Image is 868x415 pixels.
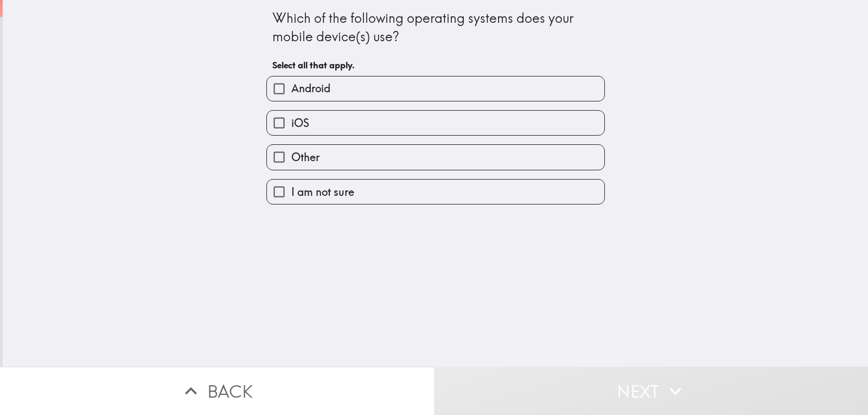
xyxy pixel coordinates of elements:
[434,367,868,415] button: Next
[272,59,599,71] h6: Select all that apply.
[267,145,604,169] button: Other
[267,111,604,135] button: iOS
[291,184,354,200] span: I am not sure
[291,150,320,165] span: Other
[291,81,330,96] span: Android
[267,180,604,204] button: I am not sure
[267,76,604,101] button: Android
[272,9,599,46] div: Which of the following operating systems does your mobile device(s) use?
[291,116,309,131] span: iOS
